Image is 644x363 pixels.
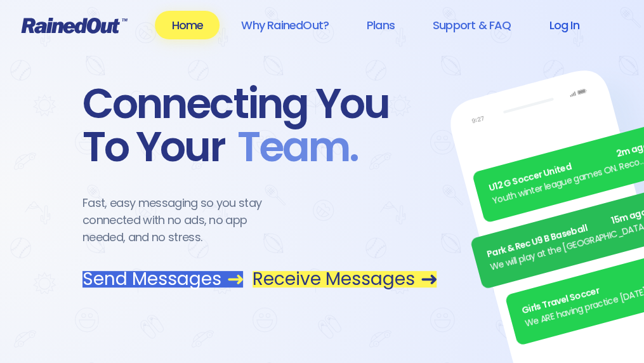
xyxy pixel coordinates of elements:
span: Team . [225,126,358,169]
div: Connecting You To Your [82,82,437,169]
a: Plans [350,11,411,39]
a: Receive Messages [253,271,437,287]
div: Fast, easy messaging so you stay connected with no ads, no app needed, and no stress. [82,194,286,246]
a: Send Messages [82,271,243,287]
a: Home [155,11,220,39]
a: Support & FAQ [416,11,527,39]
a: Why RainedOut? [225,11,345,39]
a: Log In [532,11,595,39]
